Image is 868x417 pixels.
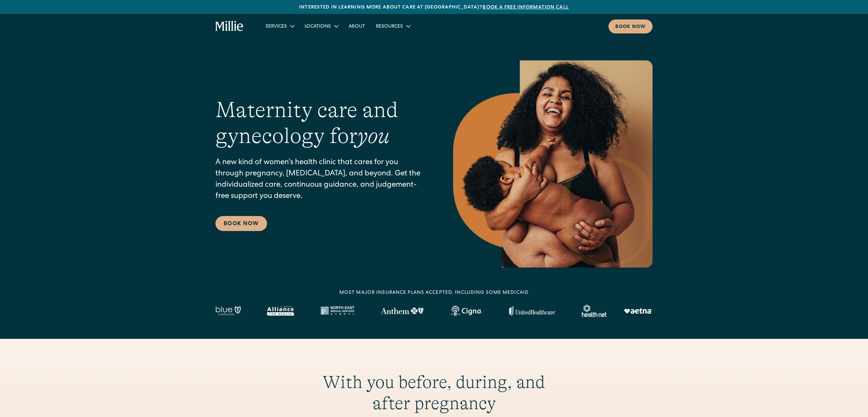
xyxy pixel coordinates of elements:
a: Book a free information call [482,5,569,10]
em: you [358,124,390,148]
div: Book now [615,24,646,31]
div: Locations [305,23,331,30]
a: Book now [608,19,653,33]
a: About [343,20,370,32]
img: Smiling mother with her baby in arms, celebrating body positivity and the nurturing bond of postp... [453,60,653,268]
img: United Healthcare logo [509,306,556,316]
img: Healthnet logo [582,305,607,317]
p: A new kind of women's health clinic that cares for you through pregnancy, [MEDICAL_DATA], and bey... [215,157,426,202]
img: North East Medical Services logo [320,306,354,316]
div: Locations [299,20,343,32]
img: Alameda Alliance logo [267,306,294,316]
img: Anthem Logo [381,307,423,314]
img: Blue California logo [215,306,241,316]
div: MOST MAJOR INSURANCE PLANS ACCEPTED, INCLUDING some MEDICAID [339,289,529,297]
div: Services [260,20,299,32]
div: Resources [376,23,403,30]
a: Book Now [215,216,267,231]
div: Services [266,23,287,30]
img: Cigna logo [450,305,483,316]
img: Aetna logo [624,308,653,314]
h2: With you before, during, and after pregnancy [303,372,565,414]
a: home [215,21,244,32]
h1: Maternity care and gynecology for [215,97,426,149]
div: Resources [370,20,415,32]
